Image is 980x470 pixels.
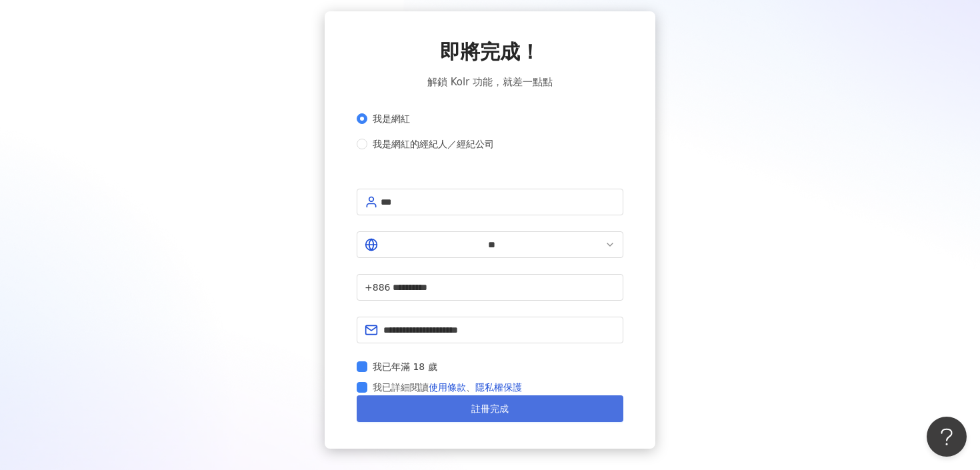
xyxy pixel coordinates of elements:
[367,137,499,151] span: 我是網紅的經紀人／經紀公司
[367,359,443,374] span: 我已年滿 18 歲
[367,111,415,126] span: 我是網紅
[357,395,623,422] button: 註冊完成
[927,417,967,457] iframe: Help Scout Beacon - Open
[440,38,540,66] span: 即將完成！
[365,280,390,295] span: +886
[373,379,522,395] span: 我已詳細閱讀 、
[427,74,553,90] span: 解鎖 Kolr 功能，就差一點點
[429,382,466,393] a: 使用條款
[475,382,522,393] a: 隱私權保護
[471,403,509,414] span: 註冊完成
